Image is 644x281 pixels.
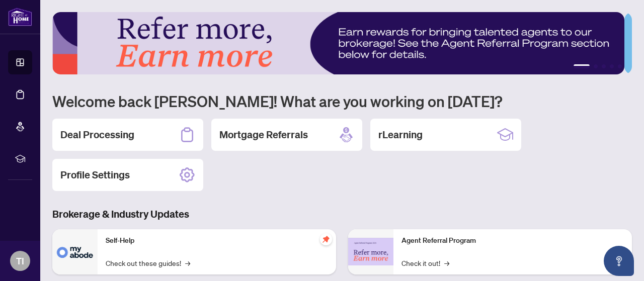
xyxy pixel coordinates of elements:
[106,257,190,268] a: Check out these guides!→
[604,246,634,276] button: Open asap
[52,229,98,274] img: Self-Help
[60,168,130,182] h2: Profile Settings
[378,128,423,142] h2: rLearning
[8,8,32,26] img: logo
[574,64,590,68] button: 1
[594,64,598,68] button: 2
[52,12,624,74] img: Slide 0
[219,128,308,142] h2: Mortgage Referrals
[444,257,449,268] span: →
[401,257,449,268] a: Check it out!→
[401,235,624,246] p: Agent Referral Program
[320,233,332,245] span: pushpin
[185,257,190,268] span: →
[348,238,393,265] img: Agent Referral Program
[60,128,134,142] h2: Deal Processing
[52,207,632,221] h3: Brokerage & Industry Updates
[52,91,632,111] h1: Welcome back [PERSON_NAME]! What are you working on [DATE]?
[106,235,328,246] p: Self-Help
[16,254,24,268] span: TI
[610,64,614,68] button: 4
[602,64,606,68] button: 3
[618,64,622,68] button: 5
